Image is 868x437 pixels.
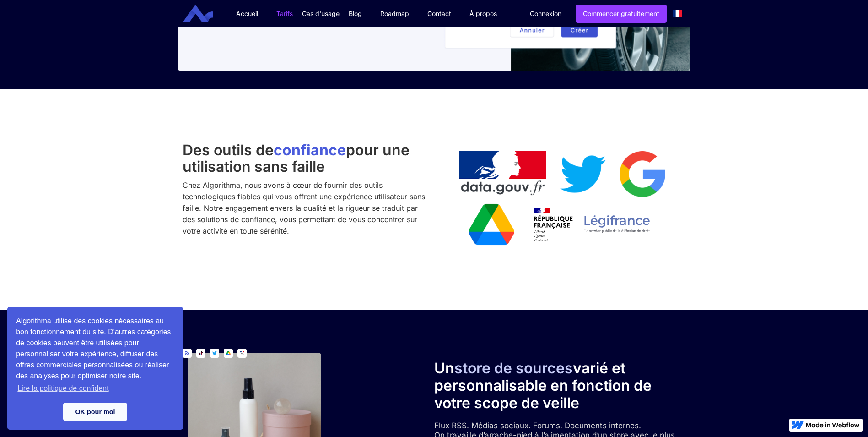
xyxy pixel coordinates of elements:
a: Commencer gratuitement [576,5,667,23]
a: learn more about cookies [16,382,110,395]
div: Cas d'usage [302,9,340,18]
div: cookieconsent [7,307,183,430]
strong: confiance [274,141,346,159]
span: Algorithma utilise des cookies nécessaires au bon fonctionnement du site. D'autres catégories de ... [16,316,174,395]
h2: Un varié et personnalisable en fonction de votre scope de veille [434,360,677,412]
h2: Des outils de pour une utilisation sans faille [183,142,430,175]
a: home [190,5,220,22]
a: dismiss cookie message [63,403,127,421]
span: store de sources [454,359,573,377]
a: Connexion [523,5,568,22]
img: Made in Webflow [806,422,860,428]
div: Chez Algorithma, nous avons à cœur de fournir des outils technologiques fiables qui vous offrent ... [183,180,430,237]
